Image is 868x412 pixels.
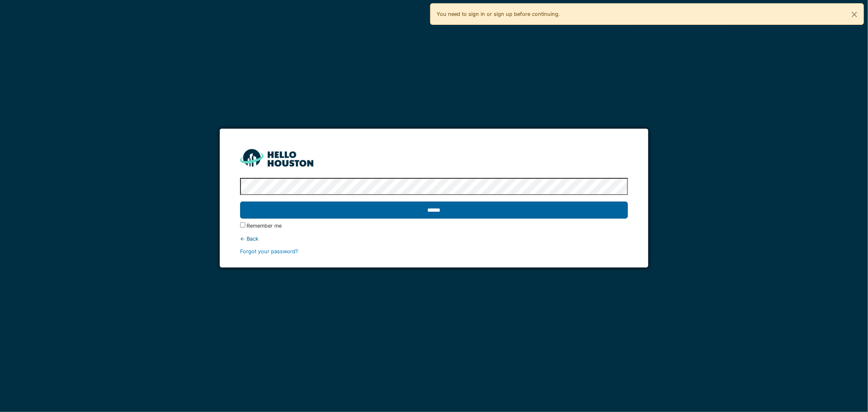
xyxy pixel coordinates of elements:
img: HH_line-BYnF2_Hg.png [240,149,313,167]
label: Remember me [247,222,282,230]
button: Close [845,4,864,25]
div: ← Back [240,235,628,243]
a: Forgot your password? [240,248,298,254]
div: You need to sign in or sign up before continuing. [430,3,864,25]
